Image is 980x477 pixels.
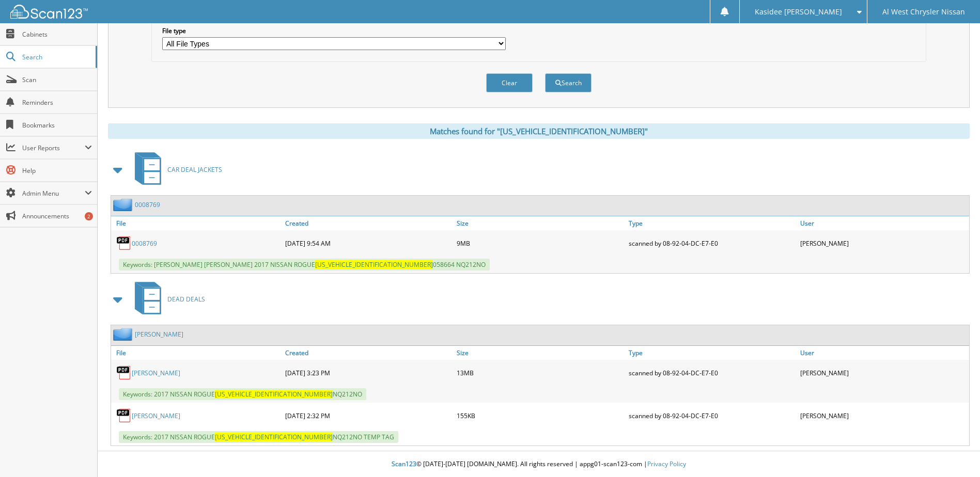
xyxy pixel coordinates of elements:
div: scanned by 08-92-04-DC-E7-E0 [626,405,798,426]
a: CAR DEAL JACKETS [129,149,222,190]
span: Bookmarks [22,121,92,130]
a: File [111,346,283,360]
div: © [DATE]-[DATE] [DOMAIN_NAME]. All rights reserved | appg01-scan123-com | [98,452,980,477]
a: [PERSON_NAME] [132,411,180,420]
a: 0008769 [135,200,160,209]
span: Keywords: [PERSON_NAME] [PERSON_NAME] 2017 NISSAN ROGUE 058664 NQ212NO [119,259,490,271]
span: Admin Menu [22,189,85,198]
a: Type [626,346,798,360]
div: [DATE] 9:54 AM [283,233,454,253]
div: scanned by 08-92-04-DC-E7-E0 [626,362,798,383]
a: Created [283,216,454,230]
img: folder2.png [113,328,135,341]
div: [DATE] 3:23 PM [283,362,454,383]
img: folder2.png [113,198,135,211]
span: Announcements [22,212,92,220]
a: Type [626,216,798,230]
a: User [798,346,969,360]
a: DEAD DEALS [129,279,205,320]
a: Created [283,346,454,360]
span: Cabinets [22,30,92,39]
a: Privacy Policy [647,459,686,468]
span: Help [22,166,92,175]
div: [PERSON_NAME] [798,362,969,383]
div: 13MB [454,362,626,383]
a: Size [454,346,626,360]
a: [PERSON_NAME] [132,369,180,377]
div: [DATE] 2:32 PM [283,405,454,426]
a: File [111,216,283,230]
span: DEAD DEALS [167,295,205,304]
span: Search [22,53,90,61]
div: 155KB [454,405,626,426]
span: CAR DEAL JACKETS [167,165,222,174]
label: File type [162,26,506,35]
div: scanned by 08-92-04-DC-E7-E0 [626,233,798,253]
div: [PERSON_NAME] [798,405,969,426]
a: [PERSON_NAME] [135,330,183,339]
span: [US_VEHICLE_IDENTIFICATION_NUMBER] [215,433,333,441]
button: Clear [486,73,533,92]
span: [US_VEHICLE_IDENTIFICATION_NUMBER] [215,390,333,399]
span: Keywords: 2017 NISSAN ROGUE NQ212NO [119,388,366,400]
div: 9MB [454,233,626,253]
iframe: Chat Widget [928,427,980,477]
span: User Reports [22,144,85,152]
div: Matches found for "[US_VEHICLE_IDENTIFICATION_NUMBER]" [108,123,970,139]
img: PDF.png [116,365,132,380]
span: Keywords: 2017 NISSAN ROGUE NQ212NO TEMP TAG [119,431,398,443]
a: 0008769 [132,239,157,248]
a: User [798,216,969,230]
span: [US_VEHICLE_IDENTIFICATION_NUMBER] [315,260,433,269]
span: Scan123 [392,459,416,468]
button: Search [545,73,592,92]
span: Scan [22,75,92,84]
div: 2 [85,212,93,220]
span: Reminders [22,98,92,107]
span: Kasidee [PERSON_NAME] [755,9,842,15]
img: PDF.png [116,408,132,423]
div: [PERSON_NAME] [798,233,969,253]
a: Size [454,216,626,230]
span: Al West Chrysler Nissan [882,9,965,15]
img: PDF.png [116,235,132,251]
img: scan123-logo-white.svg [10,5,88,19]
